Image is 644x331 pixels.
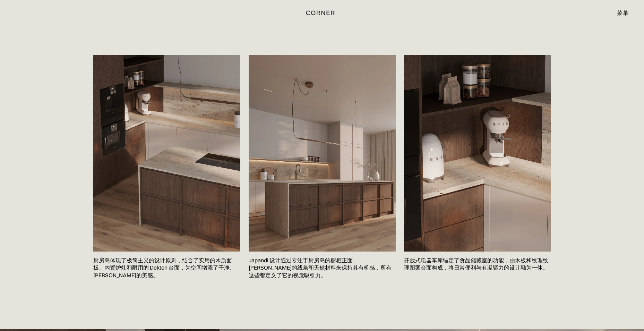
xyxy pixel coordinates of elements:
p: Japandi 设计通过专注于厨房岛的橱柜正面、[PERSON_NAME]的线条和天然材料来保持其有机感，所有这些都定义了它的视觉吸引力。 [249,252,396,285]
p: 厨房岛体现了极简主义的设计原则，结合了实用的木质面板、内置炉灶和耐用的 Dekton 台面，为空间增添了干净、[PERSON_NAME]的美感。 [93,252,240,285]
a: 家 [297,8,347,17]
p: 开放式电器车库锚定了食品储藏室的功能，由木板和纹理纹理图案台面构成，将日常便利与有凝聚力的设计融为一体。 [404,252,551,277]
div: 菜单 [610,7,628,19]
div: 菜单 [617,10,628,16]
